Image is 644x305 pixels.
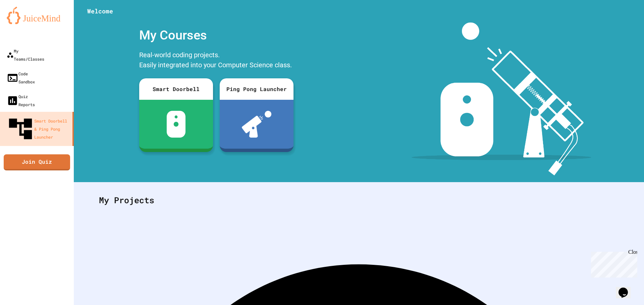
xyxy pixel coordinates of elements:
[7,92,35,108] div: Quiz Reports
[7,115,70,143] div: Smart Doorbell & Ping Pong Launcher
[92,187,626,213] div: My Projects
[588,249,637,278] iframe: chat widget
[7,47,44,63] div: My Teams/Classes
[136,22,297,48] div: My Courses
[242,111,272,138] img: ppl-with-ball.png
[167,111,186,138] img: sdb-white.svg
[220,78,293,100] div: Ping Pong Launcher
[412,22,591,175] img: banner-image-my-projects.png
[7,70,35,86] div: Code Sandbox
[616,278,637,298] iframe: chat widget
[136,48,297,73] div: Real-world coding projects. Easily integrated into your Computer Science class.
[139,78,213,100] div: Smart Doorbell
[3,3,46,43] div: Chat with us now!Close
[7,7,67,24] img: logo-orange.svg
[4,154,70,170] a: Join Quiz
